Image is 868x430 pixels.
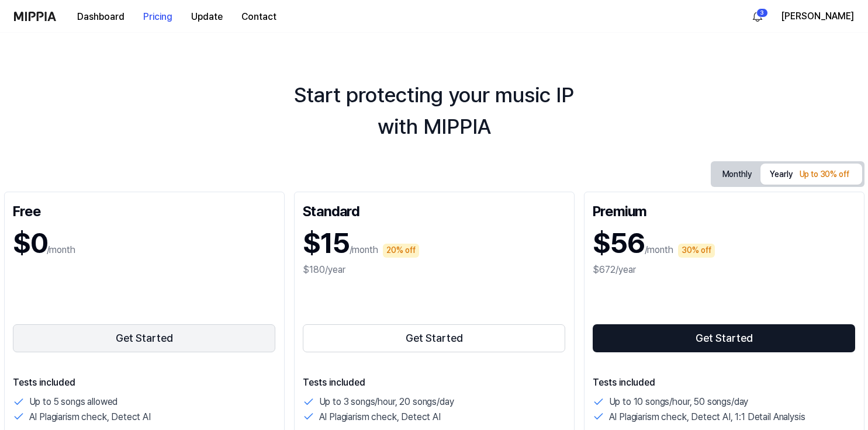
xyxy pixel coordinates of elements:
a: Get Started [593,322,856,355]
button: Get Started [593,324,856,352]
div: 3 [756,8,768,18]
div: $672/year [593,263,856,277]
button: Contact [232,5,286,29]
a: Get Started [303,322,566,355]
p: Tests included [593,376,856,390]
p: AI Plagiarism check, Detect AI, 1:1 Detail Analysis [609,410,805,425]
button: [PERSON_NAME] [781,9,854,23]
p: Up to 3 songs/hour, 20 songs/day [319,394,454,410]
div: $180/year [303,263,566,277]
div: 30% off [678,244,715,258]
div: Standard [303,200,566,219]
button: Yearly [760,164,862,185]
div: Premium [593,200,856,219]
p: Up to 10 songs/hour, 50 songs/day [609,394,749,410]
div: Free [13,200,276,219]
p: /month [645,243,673,257]
a: Get Started [13,322,276,355]
button: 알림3 [748,7,767,26]
img: 알림 [751,9,765,23]
p: /month [350,243,378,257]
button: Monthly [713,165,761,183]
h1: $56 [593,224,645,263]
img: logo [14,12,56,21]
h1: $15 [303,224,350,263]
p: Up to 5 songs allowed [29,394,118,410]
div: Up to 30% off [796,168,853,182]
h1: $0 [13,224,47,263]
div: 20% off [383,244,419,258]
button: Dashboard [68,5,134,29]
button: Get Started [303,324,566,352]
p: Tests included [13,376,276,390]
a: Pricing [134,1,182,33]
a: Update [182,1,232,33]
button: Get Started [13,324,276,352]
p: Tests included [303,376,566,390]
p: /month [47,243,75,257]
p: AI Plagiarism check, Detect AI [29,410,151,425]
button: Update [182,5,232,29]
p: AI Plagiarism check, Detect AI [319,410,441,425]
button: Pricing [134,5,182,29]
